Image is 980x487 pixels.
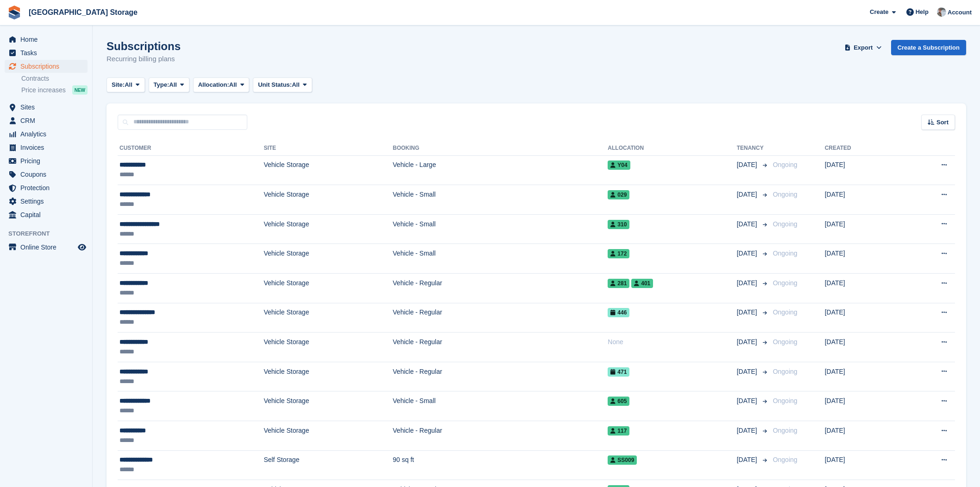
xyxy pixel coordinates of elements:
span: Type: [154,80,170,90]
span: Ongoing [773,456,798,463]
span: All [169,80,177,90]
th: Tenancy [737,141,769,156]
span: Ongoing [773,191,798,198]
span: [DATE] [737,160,759,170]
td: Vehicle - Small [393,244,608,274]
img: Will Strivens [937,7,946,17]
a: menu [5,141,88,154]
td: 90 sq ft [393,450,608,480]
span: Create [870,7,888,17]
a: [GEOGRAPHIC_DATA] Storage [25,5,141,20]
span: 029 [608,190,629,199]
span: Invoices [20,141,76,154]
span: Capital [20,208,76,221]
td: [DATE] [825,303,900,333]
td: Vehicle - Regular [393,303,608,333]
span: All [292,80,300,90]
span: Sort [936,118,949,127]
span: Site: [112,80,125,90]
span: Pricing [20,154,76,167]
span: Help [916,7,929,17]
td: [DATE] [825,155,900,185]
span: [DATE] [737,367,759,377]
span: [DATE] [737,337,759,347]
span: Protection [20,181,76,194]
span: Ongoing [773,220,798,228]
span: 605 [608,397,629,406]
span: Price increases [21,86,66,95]
span: Ongoing [773,338,798,346]
span: Y04 [608,160,630,170]
span: [DATE] [737,249,759,258]
span: [DATE] [737,219,759,229]
a: menu [5,101,88,114]
td: Vehicle - Regular [393,333,608,362]
td: [DATE] [825,214,900,244]
img: stora-icon-8386f47178a22dfd0bd8f6a31ec36ba5ce8667c1dd55bd0f319d3a0aa187defe.svg [7,6,21,19]
span: 471 [608,367,629,377]
span: Ongoing [773,279,798,287]
span: Ongoing [773,368,798,375]
td: Vehicle - Small [393,185,608,215]
td: [DATE] [825,450,900,480]
span: Analytics [20,128,76,141]
p: Recurring billing plans [107,54,181,64]
span: [DATE] [737,426,759,436]
a: Preview store [76,242,88,253]
a: menu [5,241,88,254]
td: Vehicle Storage [264,303,393,333]
span: [DATE] [737,396,759,406]
span: Ongoing [773,161,798,168]
td: [DATE] [825,185,900,215]
div: NEW [72,85,88,95]
td: [DATE] [825,421,900,451]
span: 401 [631,279,653,288]
td: Vehicle Storage [264,155,393,185]
span: Sites [20,101,76,114]
span: 117 [608,426,629,436]
button: Export [843,40,884,55]
span: 310 [608,220,629,229]
th: Site [264,141,393,156]
span: [DATE] [737,190,759,199]
span: All [229,80,237,90]
span: Account [948,8,972,17]
button: Type: All [149,77,189,93]
span: Allocation: [198,80,229,90]
span: [DATE] [737,455,759,465]
span: [DATE] [737,278,759,288]
td: Vehicle - Small [393,391,608,421]
a: Price increases NEW [21,85,88,95]
span: 172 [608,249,629,258]
button: Allocation: All [193,77,250,93]
h1: Subscriptions [107,40,181,52]
td: Vehicle Storage [264,185,393,215]
td: Vehicle Storage [264,391,393,421]
td: Vehicle - Large [393,155,608,185]
span: Online Store [20,241,76,254]
td: Vehicle Storage [264,421,393,451]
span: Unit Status: [258,80,292,90]
span: SS009 [608,455,637,465]
a: menu [5,208,88,221]
td: Vehicle - Regular [393,274,608,303]
span: [DATE] [737,308,759,317]
span: CRM [20,114,76,127]
td: Vehicle Storage [264,333,393,362]
td: Vehicle - Small [393,214,608,244]
td: Vehicle Storage [264,214,393,244]
a: menu [5,168,88,181]
td: Vehicle - Regular [393,362,608,391]
span: Storefront [8,229,92,238]
span: Subscriptions [20,60,76,73]
td: [DATE] [825,274,900,303]
th: Booking [393,141,608,156]
a: menu [5,33,88,46]
a: menu [5,114,88,127]
span: Export [854,43,873,52]
span: Ongoing [773,427,798,434]
td: Vehicle Storage [264,274,393,303]
div: None [608,337,736,347]
span: Ongoing [773,308,798,316]
td: Self Storage [264,450,393,480]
